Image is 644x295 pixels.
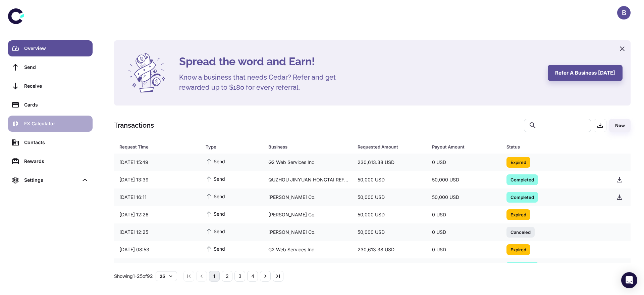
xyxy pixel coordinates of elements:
[8,97,93,113] a: Cards
[358,142,415,152] div: Requested Amount
[506,194,538,200] span: Completed
[427,156,501,169] div: 0 USD
[119,142,198,152] span: Request Time
[506,228,535,235] span: Canceled
[114,272,153,280] p: Showing 1-25 of 92
[8,40,93,56] a: Overview
[506,211,530,218] span: Expired
[179,72,347,92] h5: Know a business that needs Cedar? Refer and get rewarded up to $180 for every referral.
[427,208,501,221] div: 0 USD
[24,158,89,165] div: Rewards
[114,173,200,186] div: [DATE] 13:39
[506,142,594,152] div: Status
[206,193,225,200] span: Send
[263,261,352,273] div: 24online Info technologies Pvt. Ltd
[358,142,424,152] span: Requested Amount
[432,142,498,152] span: Payout Amount
[8,59,93,75] a: Send
[114,120,154,130] h1: Transactions
[24,45,89,52] div: Overview
[432,142,490,152] div: Payout Amount
[206,175,225,182] span: Send
[352,208,427,221] div: 50,000 USD
[8,116,93,132] a: FX Calculator
[206,142,260,152] span: Type
[352,156,427,169] div: 230,613.38 USD
[263,173,352,186] div: QUZHOU JINYUAN HONGTAI REFRIGERANT CO.,
[156,271,177,281] button: 25
[24,139,89,146] div: Contacts
[206,142,251,152] div: Type
[114,226,200,239] div: [DATE] 12:25
[24,101,89,109] div: Cards
[8,153,93,169] a: Rewards
[114,243,200,256] div: [DATE] 08:53
[621,272,637,288] div: Open Intercom Messenger
[119,142,189,152] div: Request Time
[263,156,352,169] div: G2 Web Services Inc
[427,191,501,204] div: 50,000 USD
[506,142,603,152] span: Status
[206,158,225,165] span: Send
[352,243,427,256] div: 230,613.38 USD
[8,134,93,151] a: Contacts
[263,243,352,256] div: G2 Web Services Inc
[506,176,538,183] span: Completed
[263,191,352,204] div: [PERSON_NAME] Co.
[24,64,89,71] div: Send
[352,226,427,239] div: 50,000 USD
[206,262,225,270] span: Send
[247,271,258,282] button: Go to page 4
[234,271,245,282] button: Go to page 3
[427,173,501,186] div: 50,000 USD
[24,82,89,90] div: Receive
[179,53,540,70] h4: Spread the word and Earn!
[427,226,501,239] div: 0 USD
[273,271,283,282] button: Go to last page
[222,271,232,282] button: Go to page 2
[609,119,631,132] button: New
[352,173,427,186] div: 50,000 USD
[263,208,352,221] div: [PERSON_NAME] Co.
[114,191,200,204] div: [DATE] 16:11
[260,271,271,282] button: Go to next page
[24,176,78,184] div: Settings
[206,227,225,235] span: Send
[182,271,284,282] nav: pagination navigation
[8,172,93,188] div: Settings
[427,243,501,256] div: 0 USD
[114,156,200,169] div: [DATE] 15:49
[24,120,89,127] div: FX Calculator
[263,226,352,239] div: [PERSON_NAME] Co.
[8,78,93,94] a: Receive
[352,261,427,273] div: 11,400 USD
[209,271,220,282] button: page 1
[352,191,427,204] div: 50,000 USD
[617,6,631,19] button: B
[206,210,225,217] span: Send
[427,261,501,273] div: 11,400 USD
[114,208,200,221] div: [DATE] 12:26
[114,261,200,273] div: [DATE] 15:56
[506,246,530,253] span: Expired
[548,65,623,81] button: Refer a business [DATE]
[206,245,225,252] span: Send
[506,159,530,165] span: Expired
